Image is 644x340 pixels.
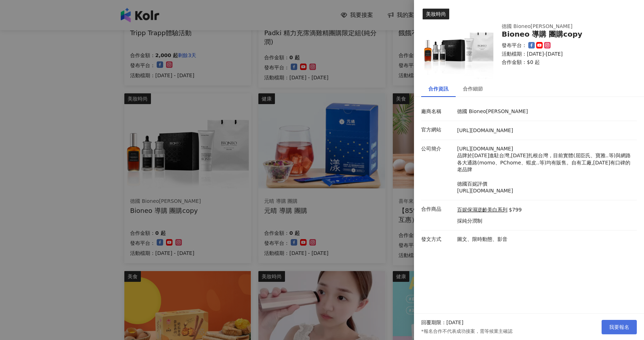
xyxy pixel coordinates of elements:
p: 公司簡介 [421,145,454,153]
p: 發文方式 [421,236,454,243]
p: $799 [509,206,522,214]
span: 我要報名 [609,324,629,330]
div: 德國 Bioneo[PERSON_NAME] [502,23,617,30]
a: 百妮保濕逆齡美白系列 [457,206,507,214]
p: 德國 Bioneo[PERSON_NAME] [457,108,633,115]
div: Bioneo 導購 團購copy [502,30,628,38]
img: 百妮保濕逆齡美白系列 [423,9,494,80]
p: 合作金額： $0 起 [502,59,628,66]
div: 合作資訊 [428,85,448,93]
button: 我要報名 [602,320,637,334]
a: [URL][DOMAIN_NAME] [457,127,513,133]
div: 合作細節 [463,85,483,93]
div: 美妝時尚 [423,9,449,19]
p: 官方網站 [421,126,454,134]
p: 回覆期限：[DATE] [421,319,463,326]
p: 發布平台： [502,42,527,49]
p: 廠商名稱 [421,108,454,115]
p: 圖文、限時動態、影音 [457,236,633,243]
p: 活動檔期：[DATE]-[DATE] [502,51,628,58]
p: 採純分潤制 [457,218,522,225]
p: 合作商品 [421,206,454,213]
p: *報名合作不代表成功接案，需等候業主確認 [421,328,512,335]
p: [URL][DOMAIN_NAME] 品牌於[DATE]進駐台灣,[DATE]扎根台灣，目前實體(屈臣氏、寶雅..等)與網路各大通路(momo、PChome、蝦皮..等)均有販售。自有工廠,[D... [457,145,633,195]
